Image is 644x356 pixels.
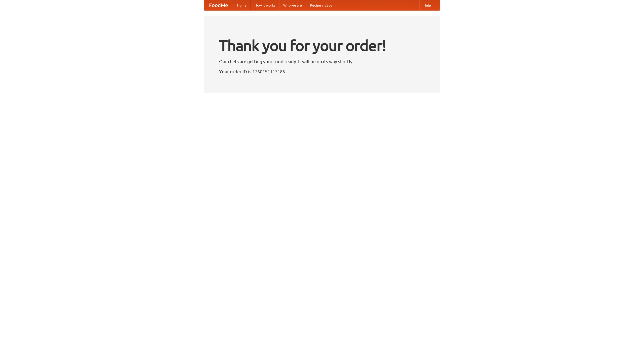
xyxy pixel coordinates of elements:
p: Our chefs are getting your food ready. It will be on its way shortly. [219,58,425,65]
h1: Thank you for your order! [219,33,425,58]
a: Who we are [279,0,306,10]
a: Recipe videos [306,0,336,10]
a: Help [419,0,435,10]
a: FoodMe [204,0,233,10]
a: How it works [251,0,279,10]
a: Home [233,0,251,10]
p: Your order ID is 1760151117185. [219,68,425,75]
